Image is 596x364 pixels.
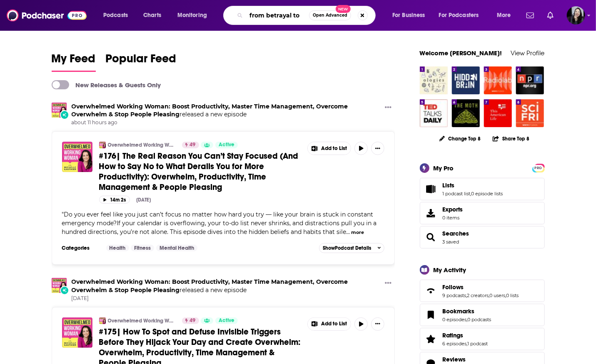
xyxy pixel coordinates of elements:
[567,6,585,25] span: Logged in as marypoffenroth
[313,13,347,17] span: Open Advanced
[443,356,466,363] span: Reviews
[387,9,436,22] button: open menu
[420,328,545,350] span: Ratings
[321,321,347,327] span: Add to List
[323,245,371,251] span: Show Podcast Details
[108,142,177,148] a: Overwhelmed Working Woman: Boost Productivity, Master Time Management, Overcome Overwhelm & Stop ...
[177,10,207,21] span: Monitoring
[52,52,96,72] a: My Feed
[52,80,161,89] a: New Releases & Guests Only
[52,103,67,118] img: Overwhelmed Working Woman: Boost Productivity, Master Time Management, Overcome Overwhelm & Stop ...
[106,245,129,251] a: Health
[392,10,425,21] span: For Business
[443,283,464,291] span: Follows
[308,318,351,330] button: Show More Button
[434,164,454,172] div: My Pro
[443,230,469,237] a: Searches
[103,10,128,21] span: Podcasts
[215,317,238,324] a: Active
[62,317,92,348] img: #175| How To Spot and Defuse Invisible Triggers Before They Hijack Your Day and Create Overwhelm:...
[106,52,177,71] span: Popular Feed
[308,142,351,155] button: Show More Button
[423,183,439,195] a: Lists
[106,52,177,72] a: Popular Feed
[467,293,489,298] a: 2 creators
[468,341,488,347] a: 1 podcast
[138,9,166,22] a: Charts
[443,191,471,197] a: 1 podcast list
[336,5,351,13] span: New
[62,211,377,236] span: Do you ever feel like you just can’t focus no matter how hard you try — like your brain is stuck ...
[382,103,395,113] button: Show More Button
[72,295,382,302] span: [DATE]
[309,10,351,20] button: Open AdvancedNew
[321,145,347,152] span: Add to List
[72,278,382,294] h3: released a new episode
[434,266,466,274] div: My Activity
[484,66,512,94] a: Radiolab
[108,317,177,324] a: Overwhelmed Working Woman: Boost Productivity, Master Time Management, Overcome Overwhelm & Stop ...
[443,317,467,322] a: 0 episodes
[434,133,486,144] button: Change Top 8
[420,280,545,302] span: Follows
[484,99,512,127] img: This American Life
[72,103,382,118] h3: released a new episode
[131,245,154,251] a: Fitness
[544,8,557,22] a: Show notifications dropdown
[567,6,585,25] img: User Profile
[452,66,480,94] img: Hidden Brain
[516,99,544,127] img: Science Friday
[190,317,196,325] span: 49
[215,142,238,148] a: Active
[99,151,302,192] a: #176| The Real Reason You Can’t Stay Focused (And How to Say No to What Derails You for More Prod...
[443,332,488,339] a: Ratings
[443,182,455,189] span: Lists
[420,226,545,248] span: Searches
[52,278,67,293] img: Overwhelmed Working Woman: Boost Productivity, Master Time Management, Overcome Overwhelm & Stop ...
[506,293,506,298] span: ,
[443,293,466,298] a: 9 podcasts
[52,52,96,71] span: My Feed
[231,6,384,25] div: Search podcasts, credits, & more...
[490,293,506,298] a: 0 users
[423,285,439,297] a: Follows
[423,231,439,243] a: Searches
[420,202,545,224] a: Exports
[492,130,530,147] button: Share Top 8
[7,7,87,23] img: Podchaser - Follow, Share and Rate Podcasts
[534,165,544,171] span: PRO
[443,182,503,189] a: Lists
[434,9,491,22] button: open menu
[443,206,463,213] span: Exports
[467,341,468,347] span: ,
[72,278,348,293] a: Overwhelmed Working Woman: Boost Productivity, Master Time Management, Overcome Overwhelm & Stop ...
[443,215,463,221] span: 0 items
[443,239,459,245] a: 3 saved
[62,142,92,172] img: #176| The Real Reason You Can’t Stay Focused (And How to Say No to What Derails You for More Prod...
[420,99,448,127] img: TED Talks Daily
[62,245,100,251] h3: Categories
[420,49,502,57] a: Welcome [PERSON_NAME]!
[420,66,448,94] img: Ologies with Alie Ward
[60,110,69,119] div: New Episode
[467,317,468,322] span: ,
[423,333,439,345] a: Ratings
[423,207,439,219] span: Exports
[443,341,467,347] a: 6 episodes
[72,103,348,118] a: Overwhelmed Working Woman: Boost Productivity, Master Time Management, Overcome Overwhelm & Stop ...
[443,307,491,315] a: Bookmarks
[99,317,106,324] a: Overwhelmed Working Woman: Boost Productivity, Master Time Management, Overcome Overwhelm & Stop ...
[219,141,234,149] span: Active
[156,245,197,251] a: Mental Health
[72,119,382,126] span: about 11 hours ago
[452,99,480,127] a: The Moth
[319,243,385,253] button: ShowPodcast Details
[443,307,475,315] span: Bookmarks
